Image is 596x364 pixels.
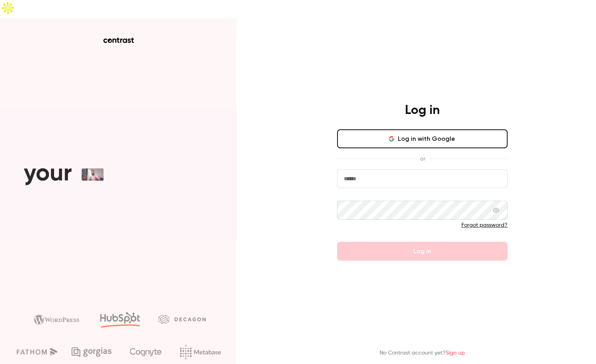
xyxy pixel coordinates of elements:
[405,103,440,118] h4: Log in
[337,129,508,148] button: Log in with Google
[158,315,206,323] img: decagon
[416,155,429,163] span: or
[380,349,465,357] p: No Contrast account yet?
[461,222,508,228] a: Forgot password?
[446,350,465,356] a: Sign up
